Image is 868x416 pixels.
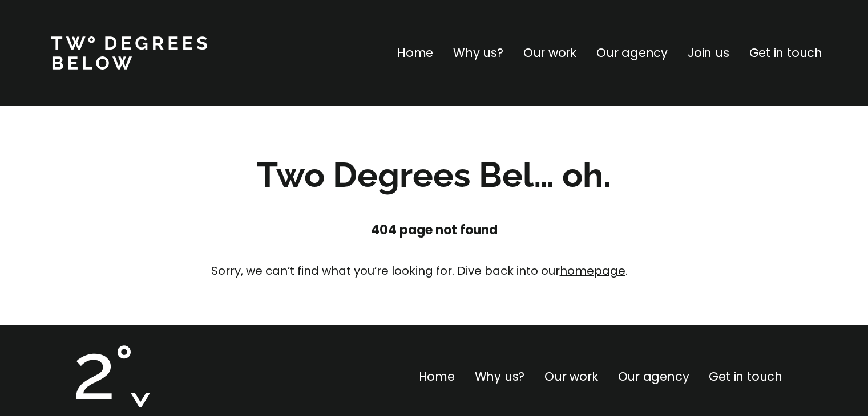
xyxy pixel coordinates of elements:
a: Get in touch [709,368,782,385]
a: Our work [544,368,597,385]
h2: Two Degrees Bel… oh. [254,152,615,198]
p: Sorry, we can’t find what you’re looking for. Dive back into our . [211,262,657,279]
a: Our work [523,44,576,62]
a: Home [419,368,455,385]
a: Why us? [453,44,503,62]
a: homepage [560,263,625,279]
a: Our agency [618,368,689,385]
h4: 404 page not found [211,221,657,239]
a: Our agency [596,44,668,62]
a: Join us [688,44,729,62]
a: Home [397,44,433,62]
a: Get in touch [749,44,822,62]
a: Why us? [475,368,525,385]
